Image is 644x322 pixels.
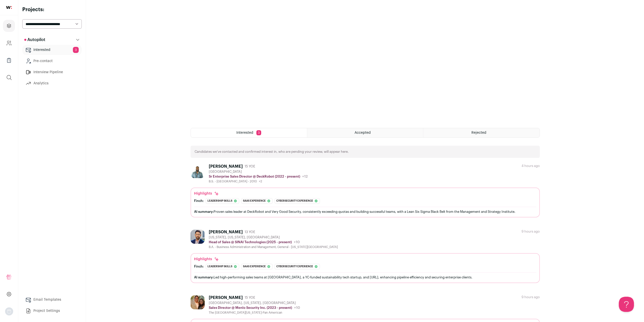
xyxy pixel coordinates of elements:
span: 15 YOE [245,164,255,168]
span: +12 [302,175,308,178]
div: Saas experience [241,198,273,204]
div: Finch: [194,264,204,269]
a: Rejected [423,128,539,137]
div: The [GEOGRAPHIC_DATA][US_STATE]-Pan American [209,311,300,315]
p: Sr Enterprise Sales Director @ DeckRobot (2022 - present) [209,175,300,179]
div: Led high-performing sales teams at [GEOGRAPHIC_DATA], a YC-funded sustainability tech startup, an... [194,275,536,280]
span: Rejected [471,131,486,135]
span: +10 [294,240,300,244]
span: +10 [294,306,300,310]
p: Sales Director @ Menlo Security Inc. (2023 - present) [209,306,292,310]
div: 4 hours ago [522,164,540,168]
div: B.S. - [GEOGRAPHIC_DATA] - 2010 [209,179,308,183]
span: 13 YOE [245,230,255,234]
div: Highlights [194,257,219,262]
div: 9 hours ago [522,230,540,234]
a: Project Settings [22,306,82,316]
a: Company Lists [3,54,15,66]
iframe: Help Scout Beacon - Open [619,297,634,312]
a: Interested3 [22,45,82,55]
span: 15 YOE [245,296,255,300]
div: [PERSON_NAME] [209,164,243,169]
div: Cybersecurity experience [275,198,320,204]
a: Interview Pipeline [22,67,82,77]
img: wellfound-shorthand-0d5821cbd27db2630d0214b213865d53afaa358527fdda9d0ea32b1df1b89c2c.svg [6,6,12,9]
button: Autopilot [22,35,82,45]
span: 3 [73,47,79,53]
p: Autopilot [24,37,45,43]
div: Highlights [194,191,219,196]
span: AI summary: [194,210,214,213]
button: Open dropdown [5,307,13,315]
div: 9 hours ago [522,295,540,299]
a: Company and ATS Settings [3,37,15,49]
div: [GEOGRAPHIC_DATA] [209,170,308,174]
div: Finch: [194,199,204,203]
div: Leadership skills [206,264,239,269]
span: +2 [259,180,262,183]
span: AI summary: [194,276,214,279]
div: [PERSON_NAME] [209,295,243,300]
img: d502d1b824b68f9eb5b8c8b072b811e80c1ba6de5d86f7164249f9a242833df6.jpg [191,164,205,178]
span: Accepted [355,131,371,135]
a: [PERSON_NAME] 15 YOE [GEOGRAPHIC_DATA] Sr Enterprise Sales Director @ DeckRobot (2022 - present) ... [191,164,540,217]
img: nopic.png [5,307,13,315]
p: Candidates we’ve contacted and confirmed interest in, who are pending your review, will appear here. [195,150,349,154]
a: Projects [3,20,15,32]
div: Leadership skills [206,198,239,204]
h2: Projects: [22,6,82,13]
div: B.A. - Business Administration and Management, General - [US_STATE][GEOGRAPHIC_DATA] [209,245,338,249]
a: [PERSON_NAME] 13 YOE [US_STATE], [US_STATE], [GEOGRAPHIC_DATA] Head of Sales @ SINAI Technologies... [191,230,540,283]
a: Email Templates [22,295,82,305]
img: db111c4b04338a565e73fcc798a050b0f502feaaee0576c23597e09475e2bbb1 [191,295,205,309]
div: [PERSON_NAME] [209,230,243,235]
a: Pre-contact [22,56,82,66]
a: Analytics [22,78,82,88]
img: 207fdaa33c311bf632e44fcefb39500cb0885c10360a92d6f19da71d27186abf.jpg [191,230,205,244]
div: [US_STATE], [US_STATE], [GEOGRAPHIC_DATA] [209,235,338,239]
p: Head of Sales @ SINAI Technologies (2025 - present) [209,240,292,244]
div: Cybersecurity experience [275,264,320,269]
a: Accepted [307,128,423,137]
div: [GEOGRAPHIC_DATA], [US_STATE], [GEOGRAPHIC_DATA] [209,301,300,305]
div: Saas experience [241,264,273,269]
div: Proven sales leader at DeckRobot and Very Good Security, consistently exceeding quotas and buildi... [194,209,536,214]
